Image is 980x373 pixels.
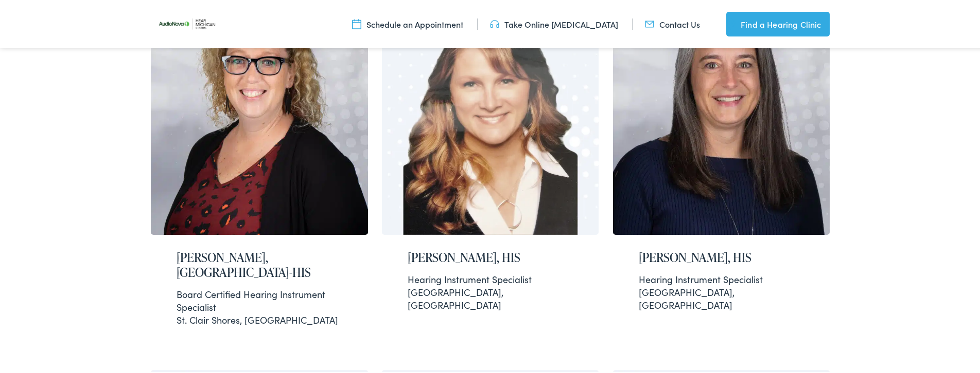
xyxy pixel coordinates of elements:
h2: [PERSON_NAME], HIS [639,249,804,264]
a: Contact Us [645,17,700,28]
a: Take Online [MEDICAL_DATA] [490,17,618,28]
a: Find a Hearing Clinic [726,10,829,35]
img: utility icon [645,17,654,28]
img: utility icon [490,17,499,28]
h2: [PERSON_NAME], [GEOGRAPHIC_DATA]-HIS [177,249,342,278]
img: utility icon [726,16,736,29]
div: [GEOGRAPHIC_DATA], [GEOGRAPHIC_DATA] [639,271,804,310]
h2: [PERSON_NAME], HIS [408,249,573,264]
div: Hearing Instrument Specialist [639,271,804,284]
div: Hearing Instrument Specialist [408,271,573,284]
div: [GEOGRAPHIC_DATA], [GEOGRAPHIC_DATA] [408,271,573,310]
a: Schedule an Appointment [352,17,463,28]
div: St. Clair Shores, [GEOGRAPHIC_DATA] [177,286,342,325]
div: Board Certified Hearing Instrument Specialist [177,286,342,312]
img: utility icon [352,17,361,28]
